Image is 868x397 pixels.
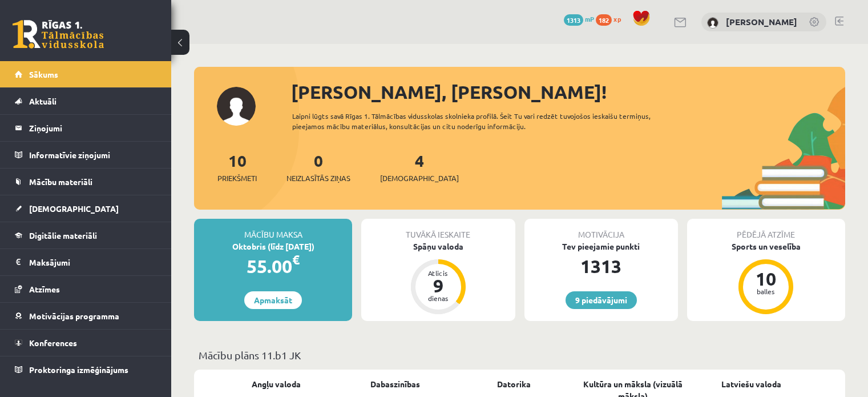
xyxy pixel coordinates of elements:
[217,173,257,184] span: Priekšmeti
[217,150,257,184] a: 10Priekšmeti
[721,378,781,390] a: Latviešu valoda
[29,311,119,321] span: Motivācijas programma
[15,169,157,195] a: Mācību materiāli
[564,14,583,26] span: 1313
[13,20,104,49] a: Rīgas 1. Tālmācības vidusskola
[687,240,845,316] a: Sports un veselība 10 balles
[749,270,783,288] div: 10
[15,249,157,275] a: Maksājumi
[687,219,845,240] div: Pēdējā atzīme
[29,364,128,375] span: Proktoringa izmēģinājums
[286,150,350,184] a: 0Neizlasītās ziņas
[687,240,845,252] div: Sports un veselība
[29,203,119,214] span: [DEMOGRAPHIC_DATA]
[15,88,157,114] a: Aktuāli
[497,378,531,390] a: Datorika
[15,330,157,356] a: Konferences
[421,295,455,302] div: dienas
[564,14,594,23] a: 1313 mP
[15,115,157,141] a: Ziņojumi
[596,14,612,26] span: 182
[29,249,157,275] legend: Maksājumi
[244,291,302,309] a: Apmaksāt
[361,219,515,240] div: Tuvākā ieskaite
[29,338,77,348] span: Konferences
[15,195,157,222] a: [DEMOGRAPHIC_DATA]
[380,150,459,184] a: 4[DEMOGRAPHIC_DATA]
[29,230,97,240] span: Digitālie materiāli
[749,288,783,295] div: balles
[194,240,352,252] div: Oktobris (līdz [DATE])
[29,96,56,106] span: Aktuāli
[361,240,515,316] a: Spāņu valoda Atlicis 9 dienas
[29,177,92,187] span: Mācību materiāli
[29,115,157,141] legend: Ziņojumi
[286,173,350,184] span: Neizlasītās ziņas
[199,347,841,363] p: Mācību plāns 11.b1 JK
[15,303,157,329] a: Motivācijas programma
[15,61,157,87] a: Sākums
[613,14,621,23] span: xp
[292,111,683,131] div: Laipni lūgts savā Rīgas 1. Tālmācības vidusskolas skolnieka profilā. Šeit Tu vari redzēt tuvojošo...
[29,69,58,79] span: Sākums
[524,240,678,252] div: Tev pieejamie punkti
[524,219,678,240] div: Motivācija
[15,356,157,383] a: Proktoringa izmēģinājums
[585,14,594,23] span: mP
[15,276,157,302] a: Atzīmes
[194,252,352,280] div: 55.00
[292,251,300,268] span: €
[566,291,637,309] a: 9 piedāvājumi
[15,222,157,248] a: Digitālie materiāli
[596,14,627,23] a: 182 xp
[29,142,157,168] legend: Informatīvie ziņojumi
[29,284,60,294] span: Atzīmes
[726,16,797,27] a: [PERSON_NAME]
[291,78,845,106] div: [PERSON_NAME], [PERSON_NAME]!
[421,270,455,276] div: Atlicis
[252,378,301,390] a: Angļu valoda
[370,378,420,390] a: Dabaszinības
[421,276,455,295] div: 9
[524,252,678,280] div: 1313
[707,17,718,29] img: Gustavs Ivansons
[361,240,515,252] div: Spāņu valoda
[15,142,157,168] a: Informatīvie ziņojumi
[380,173,459,184] span: [DEMOGRAPHIC_DATA]
[194,219,352,240] div: Mācību maksa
